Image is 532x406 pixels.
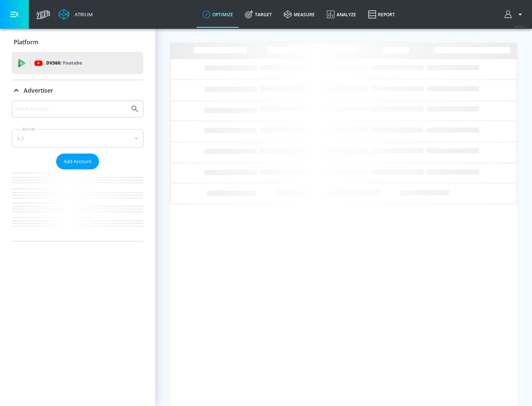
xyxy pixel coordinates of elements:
label: Sort By [21,127,37,131]
a: measure [278,1,321,28]
p: Advertiser [24,86,53,94]
span: Add Account [64,157,92,166]
a: Target [239,1,278,28]
div: A-Z [12,129,143,148]
a: Atrium [58,9,93,20]
p: DV360: [46,59,82,67]
input: Search by name [15,104,127,114]
div: Advertiser [12,100,143,241]
button: Add Account [56,154,99,169]
nav: list of Advertiser [12,169,143,241]
div: Platform [12,32,143,52]
a: Report [362,1,401,28]
span: v 4.32.0 [514,24,525,28]
p: Platform [14,38,38,46]
p: Youtube [62,59,82,67]
div: Atrium [72,11,93,18]
div: Advertiser [12,80,143,101]
div: DV360: Youtube [12,52,143,74]
a: optimize [197,1,239,28]
a: Analyze [321,1,362,28]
